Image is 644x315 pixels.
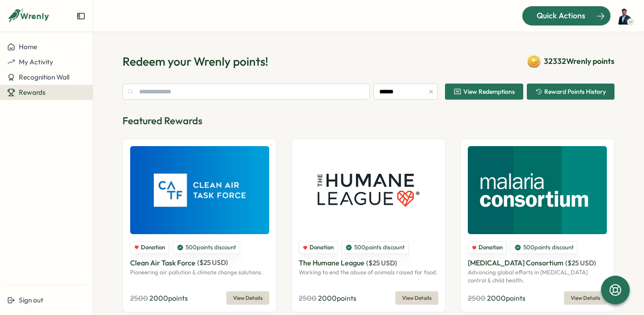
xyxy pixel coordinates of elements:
button: View Details [395,291,438,305]
img: Clean Air Task Force [130,146,269,234]
span: 2500 [130,294,148,302]
button: View Details [226,291,269,305]
span: View Redemptions [463,88,515,95]
div: 500 points discount [510,241,578,254]
span: Quick Actions [537,10,585,21]
p: Clean Air Task Force [130,257,195,269]
img: The Humane League [299,146,438,234]
span: Reward Points History [544,88,606,95]
span: My Activity [19,58,53,66]
span: Home [19,42,37,51]
span: Donation [141,244,165,252]
span: Recognition Wall [19,73,69,81]
span: 2500 [299,294,317,302]
span: 32332 Wrenly points [544,55,614,67]
span: ( $ 25 USD ) [565,259,596,267]
span: Rewards [19,88,46,97]
span: Donation [309,244,334,252]
img: Josh Bethel [616,8,633,25]
span: 2000 points [487,294,525,302]
span: 2000 points [318,294,356,302]
button: Reward Points History [527,84,614,100]
button: View Redemptions [445,84,523,100]
span: Sign out [19,296,43,304]
span: View Details [402,292,432,304]
h1: Redeem your Wrenly points! [123,54,268,69]
span: ( $ 25 USD ) [366,259,397,267]
span: 2000 points [149,294,188,302]
button: Quick Actions [522,6,611,25]
button: View Details [564,291,607,305]
img: Malaria Consortium [468,146,607,234]
div: 500 points discount [173,241,240,254]
button: Expand sidebar [76,12,85,21]
p: Working to end the abuse of animals raised for food. [299,269,438,277]
span: View Details [233,292,263,304]
div: 500 points discount [341,241,409,254]
span: View Details [571,292,600,304]
p: Featured Rewards [123,114,614,128]
p: The Humane League [299,257,364,269]
p: [MEDICAL_DATA] Consortium [468,257,563,269]
span: 2500 [468,294,486,302]
span: Donation [479,244,503,252]
span: ( $ 25 USD ) [197,258,228,267]
p: Pioneering air pollution & climate change solutions. [130,269,269,277]
p: Advancing global efforts in [MEDICAL_DATA] control & child health. [468,269,607,284]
